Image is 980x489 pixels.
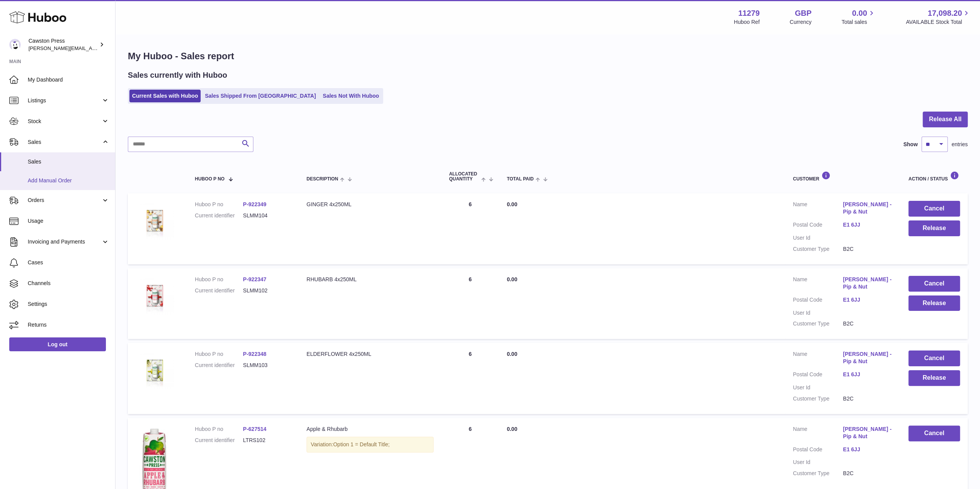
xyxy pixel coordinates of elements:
span: Cases [28,259,109,266]
dd: LTRS102 [243,437,291,444]
span: Add Manual Order [28,177,109,184]
div: Action / Status [908,171,960,182]
button: Release All [923,112,968,127]
span: Description [307,177,338,182]
dt: Name [793,350,843,367]
span: entries [952,141,968,148]
img: 1702984655.jpg [136,201,174,239]
button: Release [908,220,960,236]
dt: User Id [793,309,843,317]
span: Returns [28,321,109,329]
button: Cancel [908,201,960,217]
div: Customer [793,171,893,182]
dt: Huboo P no [195,426,243,433]
a: 0.00 Total sales [841,8,876,26]
span: Total sales [841,18,876,26]
a: E1 6JJ [843,296,893,304]
dt: Current identifier [195,362,243,369]
span: Settings [28,300,109,308]
span: Orders [28,197,101,204]
span: Total paid [507,177,534,182]
dd: B2C [843,395,893,402]
div: ELDERFLOWER 4x250ML [307,350,434,358]
div: GINGER 4x250ML [307,201,434,208]
img: 1702984601.jpg [136,276,174,314]
dt: Customer Type [793,470,843,477]
div: Cawston Press [28,37,98,52]
dt: Current identifier [195,437,243,444]
dt: Customer Type [793,320,843,327]
a: [PERSON_NAME] - Pip & Nut [843,201,893,215]
dt: Customer Type [793,245,843,253]
dd: SLMM104 [243,212,291,219]
button: Cancel [908,276,960,292]
span: Invoicing and Payments [28,238,101,245]
dt: Name [793,276,843,292]
button: Release [908,370,960,386]
h1: My Huboo - Sales report [128,50,968,62]
dd: B2C [843,470,893,477]
strong: 11279 [738,8,760,18]
dt: Customer Type [793,395,843,402]
span: Usage [28,217,109,225]
dt: Postal Code [793,296,843,305]
span: Huboo P no [195,177,224,182]
span: Option 1 = Default Title; [333,441,390,447]
dt: User Id [793,459,843,466]
img: 1702984638.jpg [136,350,174,389]
a: P-922348 [243,351,266,357]
dd: B2C [843,245,893,253]
span: Stock [28,118,101,125]
div: Currency [790,18,812,26]
button: Release [908,295,960,311]
dt: User Id [793,234,843,242]
a: P-627514 [243,426,266,432]
a: E1 6JJ [843,371,893,378]
dt: Huboo P no [195,350,243,358]
span: My Dashboard [28,76,109,83]
dd: B2C [843,320,893,327]
a: Sales Not With Huboo [320,90,382,102]
dd: SLMM103 [243,362,291,369]
dt: User Id [793,384,843,391]
div: Apple & Rhubarb [307,426,434,433]
a: Sales Shipped From [GEOGRAPHIC_DATA] [202,90,318,102]
span: Listings [28,97,101,104]
span: 17,098.20 [928,8,962,18]
span: Sales [28,158,109,165]
label: Show [903,141,918,148]
a: 17,098.20 AVAILABLE Stock Total [906,8,971,26]
div: RHUBARB 4x250ML [307,276,434,283]
button: Cancel [908,426,960,441]
a: E1 6JJ [843,446,893,453]
dt: Postal Code [793,371,843,380]
a: P-922347 [243,276,266,282]
div: Variation: [307,437,434,452]
span: 0.00 [507,276,517,282]
dt: Current identifier [195,287,243,294]
strong: GBP [795,8,811,18]
dt: Huboo P no [195,276,243,283]
a: E1 6JJ [843,221,893,229]
td: 6 [441,193,499,264]
img: thomas.carson@cawstonpress.com [9,39,21,50]
div: Huboo Ref [734,18,760,26]
td: 6 [441,343,499,414]
dd: SLMM102 [243,287,291,294]
span: 0.00 [507,201,517,207]
dt: Name [793,201,843,217]
dt: Huboo P no [195,201,243,208]
dt: Current identifier [195,212,243,219]
button: Cancel [908,350,960,366]
span: AVAILABLE Stock Total [906,18,971,26]
a: [PERSON_NAME] - Pip & Nut [843,276,893,290]
a: Log out [9,337,106,351]
span: Channels [28,280,109,287]
a: [PERSON_NAME] - Pip & Nut [843,426,893,440]
td: 6 [441,268,499,339]
dt: Name [793,426,843,442]
a: P-922349 [243,201,266,207]
span: Sales [28,139,101,146]
a: [PERSON_NAME] - Pip & Nut [843,350,893,365]
a: Current Sales with Huboo [129,90,201,102]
